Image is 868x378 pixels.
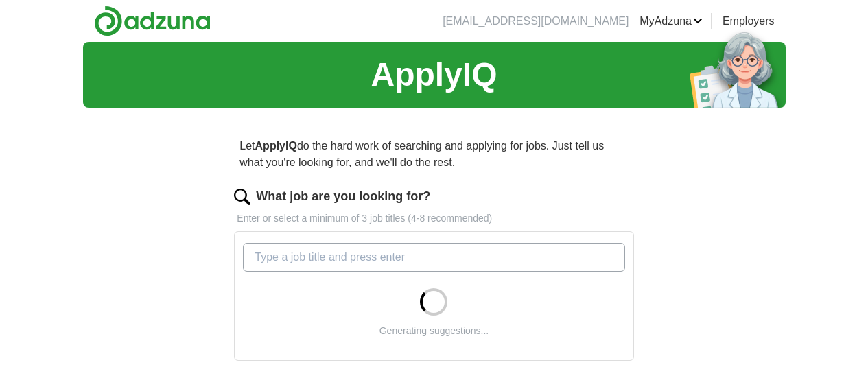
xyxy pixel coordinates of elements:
p: Enter or select a minimum of 3 job titles (4-8 recommended) [234,211,633,226]
input: Type a job title and press enter [243,243,624,272]
h1: ApplyIQ [371,50,497,99]
img: search.png [234,189,250,205]
li: [EMAIL_ADDRESS][DOMAIN_NAME] [443,13,629,29]
p: Let do the hard work of searching and applying for jobs. Just tell us what you're looking for, an... [234,132,633,176]
label: What job are you looking for? [256,187,430,206]
strong: ApplyIQ [255,140,297,152]
a: Employers [723,13,775,29]
img: Adzuna logo [94,5,211,36]
div: Generating suggestions... [379,324,489,338]
a: MyAdzuna [640,13,703,29]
